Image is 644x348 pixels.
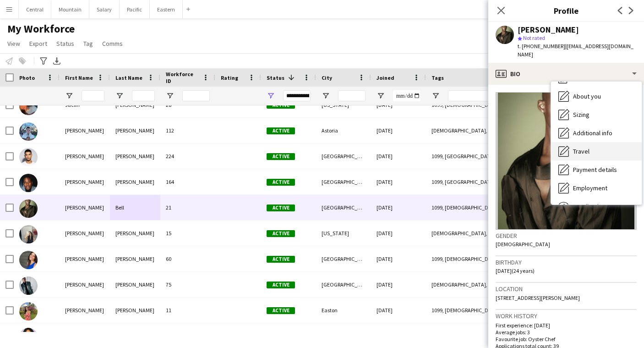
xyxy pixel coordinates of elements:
span: Active [267,307,295,314]
div: [DEMOGRAPHIC_DATA], [US_STATE], W2 [426,272,531,297]
button: Open Filter Menu [166,92,174,100]
div: [PERSON_NAME] [60,144,110,169]
div: [GEOGRAPHIC_DATA] [316,169,371,194]
div: [GEOGRAPHIC_DATA] [316,272,371,297]
div: [DATE] [371,144,426,169]
input: Workforce ID Filter Input [182,90,210,101]
button: Central [19,0,51,18]
div: Easton [316,298,371,323]
div: About you [551,87,642,105]
div: [PERSON_NAME] [110,118,160,143]
div: [DATE] [371,221,426,246]
div: [PERSON_NAME] [518,26,579,34]
span: Status [267,74,284,81]
span: My Workforce [7,22,75,36]
div: 75 [160,272,215,297]
div: Feedback [551,197,642,215]
h3: Profile [488,5,644,17]
input: First Name Filter Input [82,90,104,101]
h3: Work history [496,312,637,320]
div: [DATE] [371,195,426,220]
div: 1099, [DEMOGRAPHIC_DATA], [GEOGRAPHIC_DATA] [426,246,531,271]
div: [DATE] [371,246,426,271]
div: [DATE] [371,272,426,297]
div: 112 [160,118,215,143]
a: Export [26,38,51,50]
div: [DATE] [371,118,426,143]
span: [DEMOGRAPHIC_DATA] [496,241,550,248]
div: 11 [160,298,215,323]
div: [PERSON_NAME] [110,169,160,194]
button: Salary [89,0,120,18]
div: [DATE] [371,298,426,323]
div: [GEOGRAPHIC_DATA] [316,246,371,271]
div: Payment details [551,160,642,179]
div: [DATE] [371,169,426,194]
input: Joined Filter Input [393,90,420,101]
input: Tags Filter Input [448,90,525,101]
div: [PERSON_NAME] [60,169,110,194]
button: Open Filter Menu [431,92,440,100]
div: [PERSON_NAME] [60,195,110,220]
div: 21 [160,195,215,220]
img: Jared Garzia [19,122,38,141]
span: Last Name [115,74,142,81]
button: Eastern [150,0,183,18]
div: 1099, [DEMOGRAPHIC_DATA], [US_STATE] [426,298,531,323]
span: View [7,39,20,48]
span: Workforce ID [166,71,199,84]
span: Status [56,39,74,48]
div: 1099, [GEOGRAPHIC_DATA], [DEMOGRAPHIC_DATA] [426,144,531,169]
div: 164 [160,169,215,194]
h3: Birthday [496,258,637,266]
button: Open Filter Menu [377,92,385,100]
input: City Filter Input [338,90,366,101]
span: Tag [83,39,93,48]
button: Pacific [120,0,150,18]
span: Not rated [523,34,545,41]
button: Open Filter Menu [322,92,330,100]
span: Joined [377,74,394,81]
a: View [4,38,24,50]
div: Sizing [551,105,642,124]
div: [PERSON_NAME] [110,298,160,323]
img: Jared Griffith [19,148,38,166]
span: Rating [221,74,238,81]
div: [GEOGRAPHIC_DATA] [316,144,371,169]
img: Jeremiah Bell [19,199,38,218]
div: [GEOGRAPHIC_DATA] [316,195,371,220]
div: Employment [551,179,642,197]
div: 224 [160,144,215,169]
h3: Location [496,285,637,293]
span: Active [267,256,295,263]
img: Johnatthan Hurtado [19,276,38,295]
p: Favourite job: Oyster Chef [496,336,637,342]
button: Open Filter Menu [267,92,275,100]
img: johanna sambucini [19,251,38,269]
span: Employment [573,184,607,192]
button: Open Filter Menu [65,92,73,100]
div: [PERSON_NAME] [110,246,160,271]
div: 15 [160,221,215,246]
div: [PERSON_NAME] [110,144,160,169]
div: Bell [110,195,160,220]
span: Active [267,204,295,211]
div: [DEMOGRAPHIC_DATA], [GEOGRAPHIC_DATA], [US_STATE], W2 [426,221,531,246]
div: 1099, [DEMOGRAPHIC_DATA], [US_STATE] [426,195,531,220]
span: First Name [65,74,93,81]
div: [PERSON_NAME] [60,118,110,143]
div: Additional info [551,124,642,142]
img: Jaylin Randolph [19,174,38,192]
img: joelle kaplan [19,225,38,243]
span: Payment details [573,166,617,174]
span: Active [267,153,295,160]
div: Astoria [316,118,371,143]
h3: Gender [496,232,637,240]
a: Comms [98,38,126,50]
img: Jaelin Lespier [19,97,38,115]
a: Tag [80,38,97,50]
div: 1099, [GEOGRAPHIC_DATA], [DEMOGRAPHIC_DATA] [426,169,531,194]
span: Comms [102,39,123,48]
span: Export [29,39,47,48]
div: Bio [488,63,644,85]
